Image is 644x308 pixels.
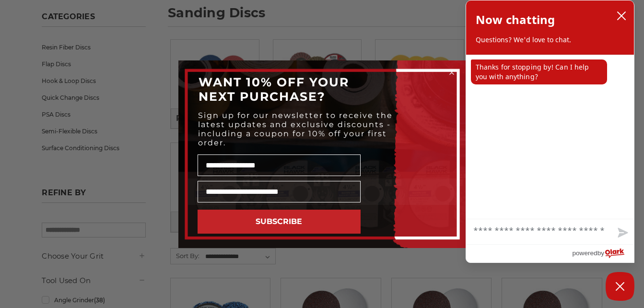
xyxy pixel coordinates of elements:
button: SUBSCRIBE [198,210,361,234]
p: Thanks for stopping by! Can I help you with anything? [471,59,607,84]
button: Close dialog [447,68,457,77]
h2: Now chatting [476,10,555,29]
button: Close Chatbox [606,272,634,301]
span: Sign up for our newsletter to receive the latest updates and exclusive discounts - including a co... [198,111,393,147]
span: powered [572,247,597,259]
input: Email [198,181,361,202]
div: chat [466,55,634,219]
button: close chatbox [614,9,629,23]
button: Send message [610,222,634,244]
span: WANT 10% OFF YOUR NEXT PURCHASE? [199,75,349,104]
span: by [597,247,604,259]
a: Powered by Olark [572,245,634,262]
p: Questions? We'd love to chat. [476,35,624,45]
